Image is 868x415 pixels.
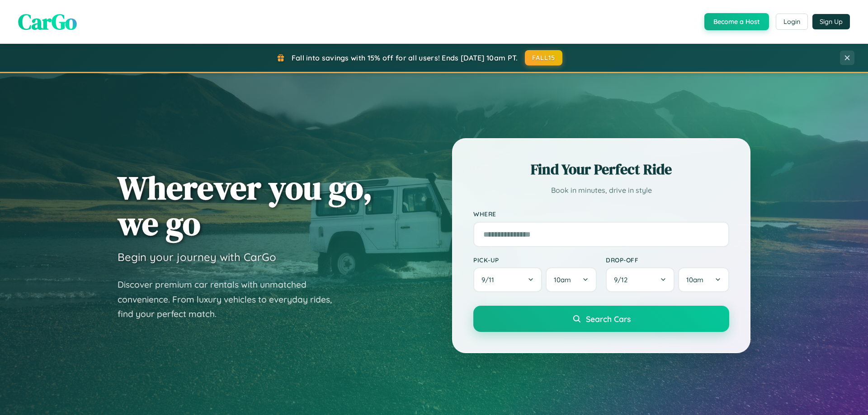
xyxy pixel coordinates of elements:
[546,267,597,292] button: 10am
[473,184,729,197] p: Book in minutes, drive in style
[525,50,563,65] button: FALL15
[606,267,675,292] button: 9/12
[473,159,729,179] h2: Find Your Perfect Ride
[473,256,597,264] label: Pick-up
[481,275,499,284] span: 9 / 11
[292,53,518,62] span: Fall into savings with 15% off for all users! Ends [DATE] 10am PT.
[614,275,632,284] span: 9 / 12
[473,267,542,292] button: 9/11
[473,210,729,218] label: Where
[686,275,703,284] span: 10am
[586,314,631,324] span: Search Cars
[776,14,808,30] button: Login
[812,14,850,29] button: Sign Up
[704,13,769,30] button: Become a Host
[118,250,276,264] h3: Begin your journey with CarGo
[678,267,729,292] button: 10am
[118,170,373,241] h1: Wherever you go, we go
[473,306,729,332] button: Search Cars
[18,7,77,37] span: CarGo
[554,275,571,284] span: 10am
[118,277,344,322] p: Discover premium car rentals with unmatched convenience. From luxury vehicles to everyday rides, ...
[606,256,729,264] label: Drop-off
